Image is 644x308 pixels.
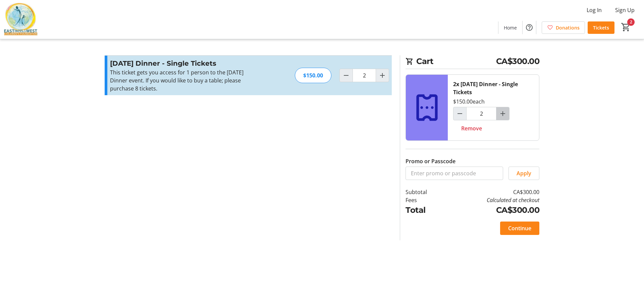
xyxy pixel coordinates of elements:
[353,69,376,82] input: Diwali Dinner - Single Tickets Quantity
[496,107,509,120] button: Increment by one
[615,6,635,14] span: Sign Up
[508,167,539,180] button: Apply
[376,69,389,82] button: Increment by one
[406,196,444,204] td: Fees
[406,204,444,216] td: Total
[610,5,640,15] button: Sign Up
[406,55,539,69] h2: Cart
[340,69,353,82] button: Decrement by one
[4,3,38,36] img: East Meets West Children's Foundation's Logo
[496,55,540,67] span: CA$300.00
[110,58,257,68] h3: [DATE] Dinner - Single Tickets
[444,204,539,216] td: CA$300.00
[508,224,531,232] span: Continue
[453,98,485,106] div: $150.00 each
[406,167,503,180] input: Enter promo or passcode
[110,68,257,93] div: This ticket gets you access for 1 person to the [DATE] Dinner event. If you would like to buy a t...
[453,122,490,135] button: Remove
[444,188,539,196] td: CA$300.00
[461,124,482,132] span: Remove
[542,21,585,34] a: Donations
[504,24,517,31] span: Home
[587,6,602,14] span: Log In
[295,68,331,83] div: $150.00
[500,222,539,235] button: Continue
[556,24,580,31] span: Donations
[593,24,609,31] span: Tickets
[406,188,444,196] td: Subtotal
[498,21,522,34] a: Home
[453,107,466,120] button: Decrement by one
[588,21,614,34] a: Tickets
[444,196,539,204] td: Calculated at checkout
[620,21,632,33] button: Cart
[466,107,496,120] input: Diwali Dinner - Single Tickets Quantity
[517,169,531,177] span: Apply
[523,21,536,34] button: Help
[406,157,455,165] label: Promo or Passcode
[453,80,534,96] div: 2x [DATE] Dinner - Single Tickets
[581,5,607,15] button: Log In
